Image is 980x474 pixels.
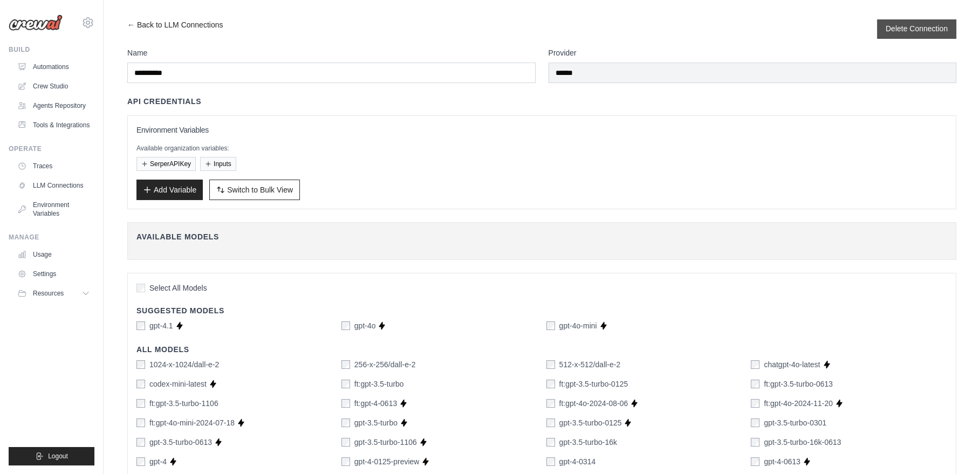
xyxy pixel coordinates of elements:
h3: Environment Variables [136,125,947,135]
label: Name [127,47,536,58]
label: chatgpt-4o-latest [764,359,820,370]
input: gpt-4o [341,321,350,330]
input: ft:gpt-4o-2024-11-20 [751,399,759,408]
span: Select All Models [149,283,207,293]
label: gpt-3.5-turbo-16k [559,437,617,448]
input: gpt-4-0125-preview [341,457,350,466]
input: chatgpt-4o-latest [751,360,759,369]
label: ft:gpt-4o-2024-08-06 [559,398,628,409]
label: 256-x-256/dall-e-2 [354,359,416,370]
input: gpt-3.5-turbo [341,418,350,427]
input: ft:gpt-4-0613 [341,399,350,408]
div: Operate [9,145,94,153]
h4: Available Models [136,231,947,242]
button: Inputs [200,157,236,171]
input: gpt-3.5-turbo-0613 [136,438,145,446]
input: ft:gpt-3.5-turbo-1106 [136,399,145,408]
label: ft:gpt-4-0613 [354,398,397,409]
a: Traces [13,157,94,175]
div: Build [9,45,94,54]
input: ft:gpt-4o-mini-2024-07-18 [136,418,145,427]
a: Tools & Integrations [13,116,94,134]
label: Provider [549,47,957,58]
label: gpt-4-0125-preview [354,456,420,467]
a: LLM Connections [13,177,94,194]
input: codex-mini-latest [136,380,145,388]
label: gpt-3.5-turbo [354,417,398,428]
label: 1024-x-1024/dall-e-2 [149,359,219,370]
input: 256-x-256/dall-e-2 [341,360,350,369]
a: Crew Studio [13,78,94,95]
span: Logout [48,452,68,461]
label: gpt-4 [149,456,167,467]
label: gpt-4o [354,320,376,331]
input: gpt-4-0314 [546,457,555,466]
input: ft:gpt-3.5-turbo-0613 [751,380,759,388]
input: Select All Models [136,284,145,292]
input: gpt-3.5-turbo-1106 [341,438,350,446]
input: gpt-3.5-turbo-0301 [751,418,759,427]
input: 512-x-512/dall-e-2 [546,360,555,369]
label: ft:gpt-3.5-turbo-1106 [149,398,218,409]
input: ft:gpt-3.5-turbo-0125 [546,380,555,388]
label: ft:gpt-3.5-turbo-0125 [559,379,628,389]
input: 1024-x-1024/dall-e-2 [136,360,145,369]
input: ft:gpt-4o-2024-08-06 [546,399,555,408]
a: Usage [13,246,94,263]
input: ft:gpt-3.5-turbo [341,380,350,388]
input: gpt-3.5-turbo-0125 [546,418,555,427]
label: gpt-3.5-turbo-16k-0613 [764,437,841,448]
label: gpt-3.5-turbo-0125 [559,417,622,428]
a: Automations [13,58,94,75]
span: Resources [33,289,64,298]
input: gpt-4.1 [136,321,145,330]
span: Switch to Bulk View [227,184,293,195]
label: ft:gpt-4o-mini-2024-07-18 [149,417,235,428]
button: Switch to Bulk View [209,180,300,200]
input: gpt-4-0613 [751,457,759,466]
label: gpt-3.5-turbo-0301 [764,417,826,428]
h4: All Models [136,344,947,355]
a: ← Back to LLM Connections [127,19,223,39]
label: gpt-4o-mini [559,320,597,331]
button: Logout [9,447,94,465]
button: Delete Connection [886,23,948,34]
input: gpt-3.5-turbo-16k [546,438,555,446]
label: ft:gpt-3.5-turbo [354,379,404,389]
a: Environment Variables [13,196,94,222]
label: ft:gpt-3.5-turbo-0613 [764,379,833,389]
h4: Suggested Models [136,305,947,316]
label: codex-mini-latest [149,379,207,389]
input: gpt-4o-mini [546,321,555,330]
label: gpt-3.5-turbo-1106 [354,437,417,448]
h4: API Credentials [127,96,201,107]
label: gpt-4-0613 [764,456,800,467]
a: Settings [13,265,94,283]
img: Logo [9,15,63,31]
label: gpt-4-0314 [559,456,596,467]
input: gpt-3.5-turbo-16k-0613 [751,438,759,446]
label: gpt-4.1 [149,320,173,331]
a: Agents Repository [13,97,94,114]
input: gpt-4 [136,457,145,466]
button: Add Variable [136,180,203,200]
button: Resources [13,285,94,302]
div: Manage [9,233,94,242]
button: SerperAPIKey [136,157,196,171]
label: ft:gpt-4o-2024-11-20 [764,398,833,409]
p: Available organization variables: [136,144,947,153]
label: gpt-3.5-turbo-0613 [149,437,212,448]
label: 512-x-512/dall-e-2 [559,359,621,370]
